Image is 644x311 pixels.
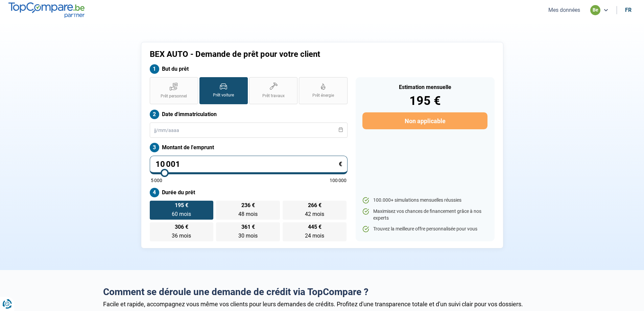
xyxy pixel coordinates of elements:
[362,95,487,107] div: 195 €
[103,301,541,308] div: Facile et rapide, accompagnez vous même vos clients pour leurs demandes de crédits. Profitez d'un...
[339,161,342,167] span: €
[238,232,258,239] span: 30 mois
[546,6,582,14] button: Mes données
[308,224,321,230] span: 445 €
[150,64,348,74] label: But du prêt
[590,5,600,15] div: be
[362,197,487,204] li: 100.000+ simulations mensuelles réussies
[150,49,406,59] h1: BEX AUTO - Demande de prêt pour votre client
[172,211,191,217] span: 60 mois
[262,93,285,99] span: Prêt travaux
[150,110,348,119] label: Date d'immatriculation
[238,211,258,217] span: 48 mois
[241,224,255,230] span: 361 €
[625,7,631,13] div: fr
[312,93,334,98] span: Prêt énergie
[241,203,255,208] span: 236 €
[330,178,347,183] span: 100 000
[150,188,348,197] label: Durée du prêt
[175,224,188,230] span: 306 €
[150,123,348,138] input: jj/mm/aaaa
[172,232,191,239] span: 36 mois
[103,286,541,298] h2: Comment se déroule une demande de crédit via TopCompare ?
[362,85,487,90] div: Estimation mensuelle
[362,208,487,221] li: Maximisez vos chances de financement grâce à nos experts
[362,226,487,232] li: Trouvez la meilleure offre personnalisée pour vous
[175,203,188,208] span: 195 €
[213,92,234,98] span: Prêt voiture
[305,211,324,217] span: 42 mois
[362,112,487,129] button: Non applicable
[150,143,348,152] label: Montant de l'emprunt
[305,232,324,239] span: 24 mois
[161,93,187,99] span: Prêt personnel
[308,203,321,208] span: 266 €
[8,2,85,18] img: TopCompare.be
[151,178,162,183] span: 5 000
